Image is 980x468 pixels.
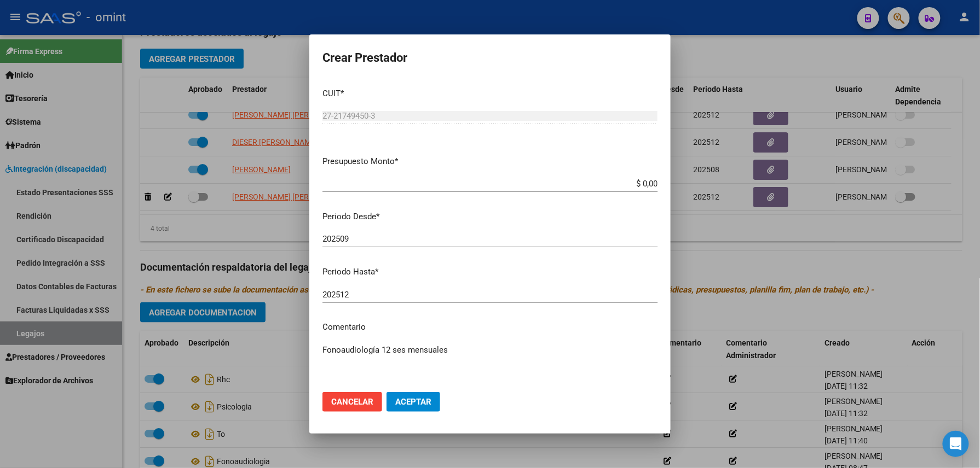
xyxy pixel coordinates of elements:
[322,48,658,68] h2: Crear Prestador
[331,397,373,407] span: Cancelar
[943,431,969,457] div: Open Intercom Messenger
[387,392,440,412] button: Aceptar
[322,392,382,412] button: Cancelar
[322,87,658,100] p: CUIT
[322,210,658,223] p: Periodo Desde
[395,397,431,407] span: Aceptar
[322,155,658,168] p: Presupuesto Monto
[322,321,658,334] p: Comentario
[322,266,658,278] p: Periodo Hasta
